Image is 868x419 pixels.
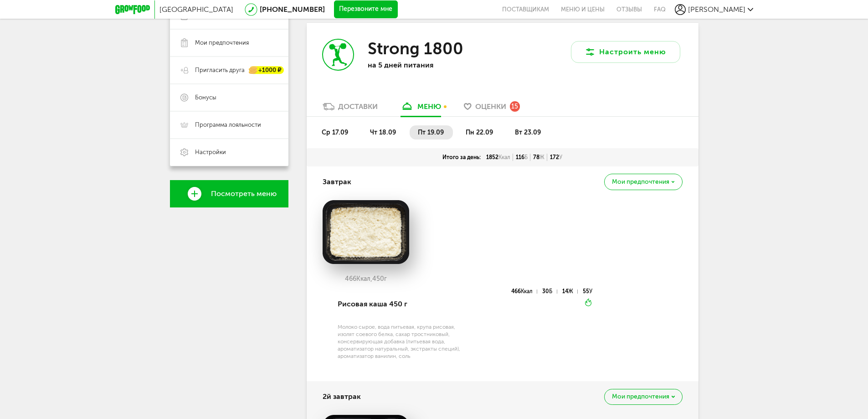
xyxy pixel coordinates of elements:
[195,121,261,129] span: Программа лояльности
[170,84,288,111] a: Бонусы
[524,154,528,160] span: Б
[539,154,544,160] span: Ж
[170,57,288,84] a: Пригласить друга +1000 ₽
[322,129,348,136] span: ср 17.09
[559,154,562,160] span: У
[571,41,680,63] button: Настроить меню
[583,290,592,294] div: 55
[521,288,533,295] span: Ккал
[338,289,464,320] div: Рисовая каша 450 г
[475,102,506,111] span: Оценки
[195,39,249,47] span: Мои предпочтения
[510,101,520,111] div: 15
[542,290,557,294] div: 30
[511,290,537,294] div: 466
[589,288,592,295] span: У
[338,102,378,111] div: Доставки
[249,67,284,74] div: +1000 ₽
[195,66,245,74] span: Пригласить друга
[334,0,398,19] button: Перезвоните мне
[568,288,573,295] span: Ж
[211,190,277,198] span: Посмотреть меню
[688,5,745,14] span: [PERSON_NAME]
[195,93,216,102] span: Бонусы
[368,39,463,58] h3: Strong 1800
[612,179,669,185] span: Мои предпочтения
[170,29,288,57] a: Мои предпочтения
[170,111,288,139] a: Программа лояльности
[483,154,513,161] div: 1852
[170,139,288,166] a: Настройки
[323,173,351,191] h4: Завтрак
[195,148,226,156] span: Настройки
[549,288,552,295] span: Б
[440,154,483,161] div: Итого за день:
[338,323,464,360] div: Молоко сырое, вода питьевая, крупа рисовая, изолят соевого белка, сахар тростниковый, консервирую...
[323,275,409,283] div: 466 450
[515,129,541,136] span: вт 23.09
[459,102,524,116] a: Оценки 15
[368,61,486,69] p: на 5 дней питания
[530,154,547,161] div: 78
[547,154,565,161] div: 172
[513,154,530,161] div: 116
[260,5,325,14] a: [PHONE_NUMBER]
[159,5,233,14] span: [GEOGRAPHIC_DATA]
[466,129,493,136] span: пн 22.09
[418,129,444,136] span: пт 19.09
[323,200,409,264] img: big_wY3GFzAuBXjIiT3b.png
[417,102,441,111] div: меню
[396,102,446,116] a: меню
[562,290,578,294] div: 14
[384,275,387,283] span: г
[612,393,669,400] span: Мои предпочтения
[356,275,372,283] span: Ккал,
[318,102,382,116] a: Доставки
[498,154,510,160] span: Ккал
[323,388,361,405] h4: 2й завтрак
[170,180,288,207] a: Посмотреть меню
[370,129,396,136] span: чт 18.09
